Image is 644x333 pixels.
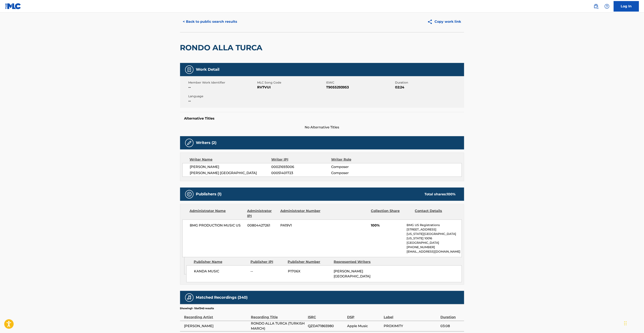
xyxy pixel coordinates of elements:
[384,324,438,329] span: PROXIMITY
[5,3,21,9] img: MLC Logo
[187,140,192,145] img: Writers
[194,269,248,274] span: KANDA MUSIC
[187,67,192,72] img: Work Detail
[407,223,461,227] p: BMG US Registrations
[384,310,438,320] div: Label
[196,67,220,72] h5: Work Detail
[280,223,321,228] span: PA19V1
[407,241,461,245] p: [GEOGRAPHIC_DATA]
[190,170,271,176] span: [PERSON_NAME] [GEOGRAPHIC_DATA]
[331,170,386,176] span: Composer
[180,16,240,27] button: < Back to public search results
[184,324,249,329] span: [PERSON_NAME]
[180,306,214,310] p: Showing 1 - 10 of 340 results
[603,2,611,11] div: Help
[180,125,464,130] span: No Alternative Titles
[407,245,461,249] p: [PHONE_NUMBER]
[594,4,599,9] img: search
[331,157,386,162] div: Writer Role
[347,324,382,329] span: Apple Music
[250,259,285,264] div: Publisher IPI
[188,85,256,90] span: --
[187,295,192,300] img: Matched Recordings
[288,269,331,274] span: P1706X
[184,310,249,320] div: Recording Artist
[624,317,627,330] div: Drag
[196,140,217,145] h5: Writers (2)
[190,208,244,218] div: Administrator Name
[424,16,464,27] button: Copy work link
[308,324,345,329] span: QZDA71865980
[326,85,394,90] span: T9055293953
[425,192,456,197] div: Total shares:
[257,80,325,85] span: MLC Song Code
[196,192,222,197] h5: Publishers (1)
[257,85,325,90] span: RV7VUI
[407,227,461,232] p: [STREET_ADDRESS]
[247,223,277,228] span: 00804427261
[334,269,371,278] span: [PERSON_NAME] [GEOGRAPHIC_DATA]
[251,269,285,274] span: --
[407,232,461,241] p: [US_STATE][GEOGRAPHIC_DATA][US_STATE] 10016
[188,80,256,85] span: Member Work Identifier
[190,223,244,228] span: BMG PRODUCTION MUSIC US
[271,157,331,162] div: Writer IPI
[371,223,403,228] span: 100%
[271,164,331,169] span: 00021693006
[395,85,463,90] span: 02:24
[604,4,610,9] img: help
[188,99,256,104] span: --
[614,1,639,12] a: Log In
[280,208,321,218] div: Administrator Number
[326,80,394,85] span: ISWC
[331,164,386,169] span: Composer
[194,259,247,264] div: Publisher Name
[196,295,248,300] h5: Matched Recordings (340)
[184,116,460,121] h5: Alternative Titles
[447,192,456,196] span: 100 %
[334,259,377,264] div: Represented Writers
[251,321,306,331] span: RONDO ALLA TURCA (TURKISH MARCH)
[407,249,461,254] p: [EMAIL_ADDRESS][DOMAIN_NAME]
[190,157,271,162] div: Writer Name
[623,313,644,333] iframe: Chat Widget
[441,324,462,329] span: 03:08
[308,310,345,320] div: ISRC
[190,164,271,169] span: [PERSON_NAME]
[427,19,435,24] img: Copy work link
[441,310,462,320] div: Duration
[395,80,463,85] span: Duration
[247,208,277,218] div: Administrator IPI
[271,170,331,176] span: 00051401723
[251,310,306,320] div: Recording Title
[347,310,382,320] div: DSP
[415,208,456,218] div: Contact Details
[180,43,265,52] h2: RONDO ALLA TURCA
[371,208,412,218] div: Collection Share
[592,2,600,11] a: Public Search
[188,94,256,99] span: Language
[288,259,331,264] div: Publisher Number
[187,192,192,197] img: Publishers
